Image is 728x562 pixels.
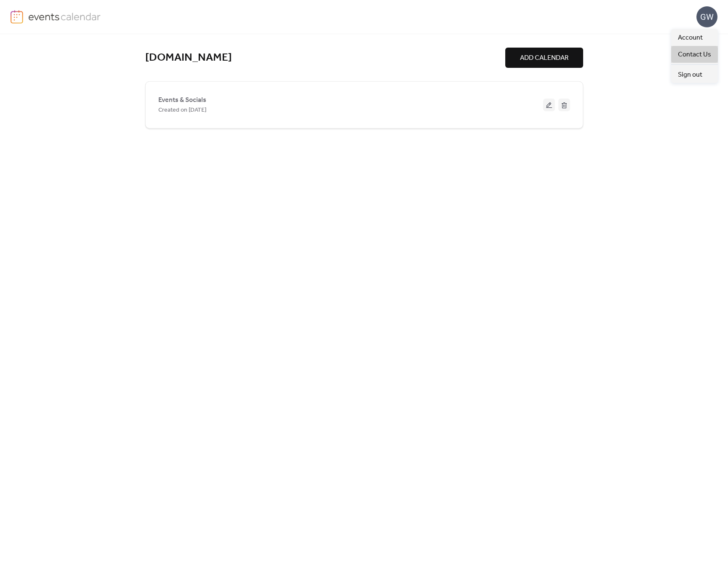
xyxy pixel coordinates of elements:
[671,29,718,46] a: Account
[28,10,101,23] img: logo-type
[505,48,583,68] button: ADD CALENDAR
[158,105,206,115] span: Created on [DATE]
[671,46,718,63] a: Contact Us
[520,53,568,63] span: ADD CALENDAR
[678,33,703,43] span: Account
[678,70,702,80] span: Sign out
[678,50,711,60] span: Contact Us
[158,95,206,105] span: Events & Socials
[158,98,206,102] a: Events & Socials
[145,51,232,65] a: [DOMAIN_NAME]
[11,10,23,24] img: logo
[696,6,717,27] div: GW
